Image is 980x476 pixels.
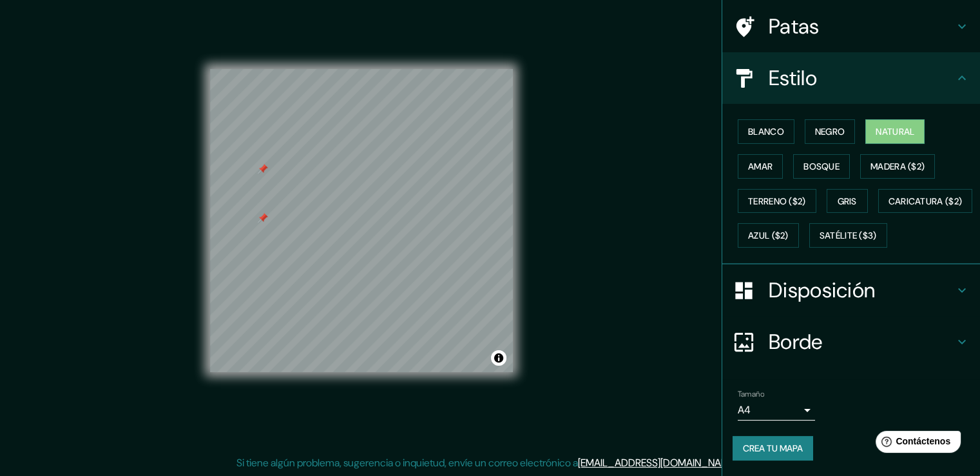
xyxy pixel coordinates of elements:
a: [EMAIL_ADDRESS][DOMAIN_NAME] [578,456,737,470]
font: Amar [748,161,773,172]
font: Estilo [769,64,817,92]
button: Terreno ($2) [738,189,816,213]
button: Natural [865,119,925,144]
font: Madera ($2) [870,161,925,172]
button: Activar o desactivar atribución [491,350,506,366]
button: Caricatura ($2) [878,189,973,213]
font: Satélite ($3) [820,230,877,242]
button: Crea tu mapa [733,436,813,461]
iframe: Lanzador de widgets de ayuda [865,426,966,462]
font: Blanco [748,126,784,137]
button: Blanco [738,119,794,144]
button: Amar [738,154,783,179]
font: Caricatura ($2) [889,195,963,207]
font: Terreno ($2) [748,195,806,207]
div: Disposición [722,264,980,316]
font: Natural [876,126,914,137]
font: Patas [769,13,820,40]
font: Borde [769,328,823,355]
font: A4 [738,403,751,417]
div: A4 [738,400,815,421]
font: Azul ($2) [748,230,789,242]
font: Bosque [803,161,840,172]
div: Borde [722,316,980,368]
button: Satélite ($3) [809,223,887,248]
font: Negro [815,126,845,137]
canvas: Mapa [210,69,513,372]
font: Tamaño [738,389,764,399]
button: Madera ($2) [860,154,935,179]
div: Estilo [722,52,980,104]
font: Crea tu mapa [743,442,803,454]
button: Gris [827,189,868,213]
button: Negro [805,119,856,144]
button: Bosque [793,154,850,179]
font: Disposición [769,277,875,304]
font: Si tiene algún problema, sugerencia o inquietud, envíe un correo electrónico a [236,456,578,470]
font: Gris [838,195,857,207]
div: Patas [722,1,980,52]
button: Azul ($2) [738,223,799,248]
